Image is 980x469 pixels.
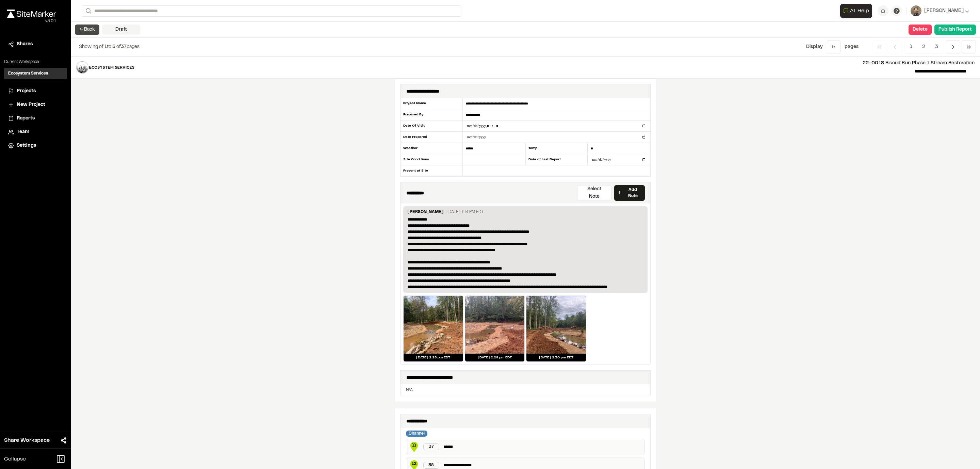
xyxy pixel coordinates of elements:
button: Open AI Assistant [840,4,872,18]
span: Team [17,128,29,136]
span: Projects [17,87,36,95]
button: Publish Report [934,25,976,35]
a: Settings [8,142,63,149]
span: 1 [905,41,917,53]
span: 3 [930,41,943,53]
span: 5 [112,45,115,49]
div: 37 [423,443,439,450]
a: Team [8,128,63,136]
button: 5 [827,41,840,53]
a: [DATE] 2:28 pm EDT [403,295,463,362]
p: page s [845,43,859,51]
nav: Navigation [872,41,976,53]
a: [DATE] 2:29 pm EDT [465,295,525,362]
a: [DATE] 2:30 pm EDT [526,295,586,362]
p: Current Workspace [4,59,67,65]
div: Site Conditions [400,154,463,165]
p: [PERSON_NAME] [407,209,444,216]
div: Channel [406,431,427,437]
div: Date Of Visit [400,120,463,132]
div: [DATE] 2:28 pm EDT [404,354,463,361]
span: [PERSON_NAME] [924,7,964,15]
a: New Project [8,101,63,109]
div: Weather [400,143,463,154]
div: Oh geez...please don't... [7,18,56,24]
a: Reports [8,115,63,122]
span: AI Help [850,7,869,15]
span: Shares [17,41,33,48]
div: Draft [102,25,140,35]
div: Date Prepared [400,132,463,143]
h3: Ecosystem Services [8,70,48,77]
span: Collapse [4,455,26,463]
span: 12 [409,461,419,467]
span: 37 [121,45,127,49]
span: 2 [917,41,930,53]
div: Project Name [400,98,463,109]
button: Search [82,5,94,17]
img: file [76,61,135,74]
a: Projects [8,87,63,95]
div: Date of Last Report [525,154,588,165]
div: Present at Site [400,165,463,176]
p: Add Note [623,187,642,199]
img: User [911,5,921,16]
span: Share Workspace [4,436,50,444]
div: Temp [525,143,588,154]
span: Showing of [79,45,104,49]
span: 1 [104,45,107,49]
p: N/A [406,387,645,393]
div: 38 [423,462,439,469]
p: Biscuit Run Phase 1 Stream Restoration [141,60,975,67]
span: Reports [17,115,35,122]
span: 11 [409,442,419,449]
a: Shares [8,41,63,48]
p: Display [806,43,823,51]
p: to of pages [79,43,140,51]
div: [DATE] 2:30 pm EDT [526,354,586,361]
span: Settings [17,142,36,149]
button: Delete [909,25,932,35]
button: ← Back [75,25,99,35]
span: 22-0018 [863,61,884,65]
button: Select Note [577,185,611,201]
div: Prepared By [400,109,463,120]
p: [DATE] 1:14 PM EDT [446,209,484,215]
img: rebrand.png [7,10,56,18]
span: New Project [17,101,45,109]
div: [DATE] 2:29 pm EDT [465,354,525,361]
div: Open AI Assistant [840,4,875,18]
button: [PERSON_NAME] [911,5,969,16]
